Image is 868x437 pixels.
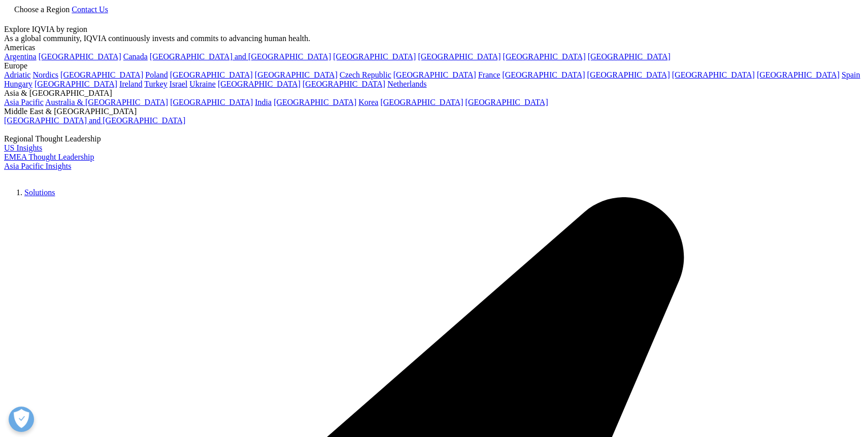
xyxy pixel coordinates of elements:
a: Asia Pacific Insights [4,162,71,170]
div: Explore IQVIA by region [4,25,864,34]
a: [GEOGRAPHIC_DATA] and [GEOGRAPHIC_DATA] [150,52,331,61]
a: Ireland [119,80,142,88]
a: [GEOGRAPHIC_DATA] [502,70,585,79]
a: Turkey [144,80,168,88]
a: [GEOGRAPHIC_DATA] and [GEOGRAPHIC_DATA] [4,116,185,125]
a: Ukraine [189,80,216,88]
a: Hungary [4,80,32,88]
a: [GEOGRAPHIC_DATA] [303,80,385,88]
a: [GEOGRAPHIC_DATA] [35,80,117,88]
a: [GEOGRAPHIC_DATA] [588,52,671,61]
a: Nordics [32,70,58,79]
a: Poland [145,70,168,79]
div: Regional Thought Leadership [4,134,864,143]
a: Israel [170,80,188,88]
div: As a global community, IQVIA continuously invests and commits to advancing human health. [4,34,864,43]
a: Canada [123,52,148,61]
a: [GEOGRAPHIC_DATA] [333,52,416,61]
a: Solutions [24,188,55,197]
a: [GEOGRAPHIC_DATA] [170,98,253,106]
a: Czech Republic [340,70,391,79]
a: [GEOGRAPHIC_DATA] [465,98,548,106]
a: [GEOGRAPHIC_DATA] [393,70,476,79]
a: [GEOGRAPHIC_DATA] [503,52,586,61]
a: France [478,70,500,79]
a: Argentina [4,52,37,61]
a: EMEA Thought Leadership [4,153,94,161]
span: Choose a Region [14,5,70,14]
a: [GEOGRAPHIC_DATA] [587,70,670,79]
a: [GEOGRAPHIC_DATA] [60,70,143,79]
a: Contact Us [72,5,108,14]
a: [GEOGRAPHIC_DATA] [39,52,121,61]
a: India [255,98,272,106]
a: Australia & [GEOGRAPHIC_DATA] [45,98,168,106]
a: [GEOGRAPHIC_DATA] [218,80,301,88]
div: Americas [4,43,864,52]
a: [GEOGRAPHIC_DATA] [757,70,840,79]
a: [GEOGRAPHIC_DATA] [672,70,755,79]
div: Middle East & [GEOGRAPHIC_DATA] [4,107,864,116]
a: Asia Pacific [4,98,44,106]
div: Europe [4,61,864,70]
a: Spain [842,70,860,79]
a: Netherlands [387,80,426,88]
div: Asia & [GEOGRAPHIC_DATA] [4,89,864,98]
a: [GEOGRAPHIC_DATA] [255,70,338,79]
a: [GEOGRAPHIC_DATA] [274,98,356,106]
a: [GEOGRAPHIC_DATA] [170,70,253,79]
a: [GEOGRAPHIC_DATA] [380,98,463,106]
a: Adriatic [4,70,30,79]
a: Korea [358,98,378,106]
a: [GEOGRAPHIC_DATA] [418,52,500,61]
a: US Insights [4,143,42,152]
button: Open Preferences [9,407,34,432]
